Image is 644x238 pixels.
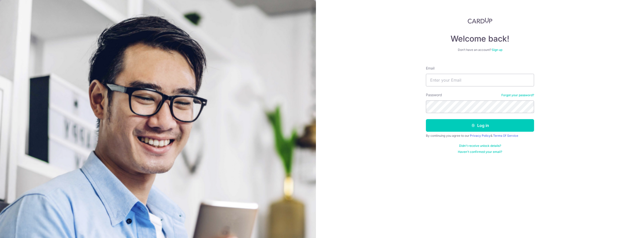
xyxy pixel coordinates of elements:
input: Enter your Email [426,74,534,86]
a: Sign up [492,48,502,52]
img: CardUp Logo [468,18,492,24]
a: Forgot your password? [501,93,534,97]
a: Haven't confirmed your email? [458,150,502,154]
a: Terms Of Service [493,134,518,138]
button: Log in [426,119,534,132]
label: Password [426,92,442,97]
label: Email [426,66,434,71]
div: Don’t have an account? [426,48,534,52]
a: Privacy Policy [470,134,491,138]
div: By continuing you agree to our & [426,134,534,138]
a: Didn't receive unlock details? [459,144,501,148]
h4: Welcome back! [426,34,534,44]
